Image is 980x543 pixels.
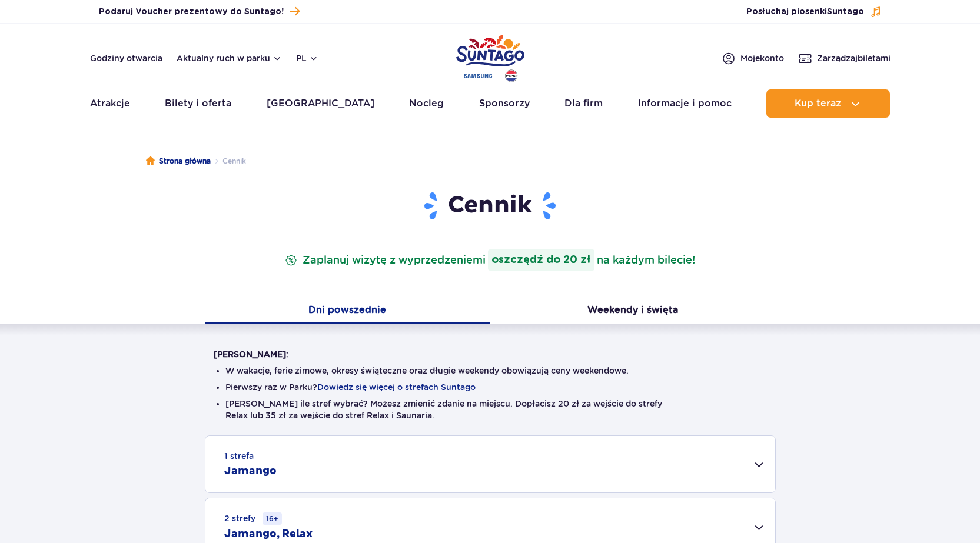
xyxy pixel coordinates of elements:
small: 16+ [263,512,282,525]
a: [GEOGRAPHIC_DATA] [267,89,374,118]
a: Godziny otwarcia [90,52,162,64]
button: Dni powszednie [205,299,490,324]
small: 1 strefa [224,450,254,462]
a: Sponsorzy [479,89,530,118]
small: 2 strefy [224,512,282,525]
a: Bilety i oferta [165,89,231,118]
h2: Jamango, Relax [224,527,313,541]
button: Dowiedz się więcej o strefach Suntago [317,382,476,392]
span: Zarządzaj biletami [817,52,891,64]
button: Kup teraz [766,89,890,118]
button: pl [296,52,318,64]
a: Mojekonto [722,51,784,65]
strong: [PERSON_NAME]: [214,349,288,359]
button: Aktualny ruch w parku [177,54,282,63]
a: Atrakcje [90,89,130,118]
li: Cennik [211,155,246,167]
span: Posłuchaj piosenki [746,6,864,18]
span: Suntago [827,8,864,16]
button: Posłuchaj piosenkiSuntago [746,6,882,18]
h1: Cennik [214,191,767,221]
span: Moje konto [740,52,784,64]
span: Kup teraz [795,98,841,109]
a: Dla firm [564,89,603,118]
span: Podaruj Voucher prezentowy do Suntago! [99,6,284,18]
a: Podaruj Voucher prezentowy do Suntago! [99,4,300,19]
p: Zaplanuj wizytę z wyprzedzeniem na każdym bilecie! [283,249,697,271]
strong: oszczędź do 20 zł [488,249,594,271]
a: Nocleg [409,89,444,118]
h2: Jamango [224,464,277,478]
a: Zarządzajbiletami [798,51,891,65]
button: Weekendy i święta [490,299,776,324]
a: Strona główna [146,155,211,167]
li: [PERSON_NAME] ile stref wybrać? Możesz zmienić zdanie na miejscu. Dopłacisz 20 zł za wejście do s... [225,398,755,421]
a: Informacje i pomoc [638,89,732,118]
a: Park of Poland [456,29,524,84]
li: Pierwszy raz w Parku? [225,381,755,393]
li: W wakacje, ferie zimowe, okresy świąteczne oraz długie weekendy obowiązują ceny weekendowe. [225,365,755,377]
